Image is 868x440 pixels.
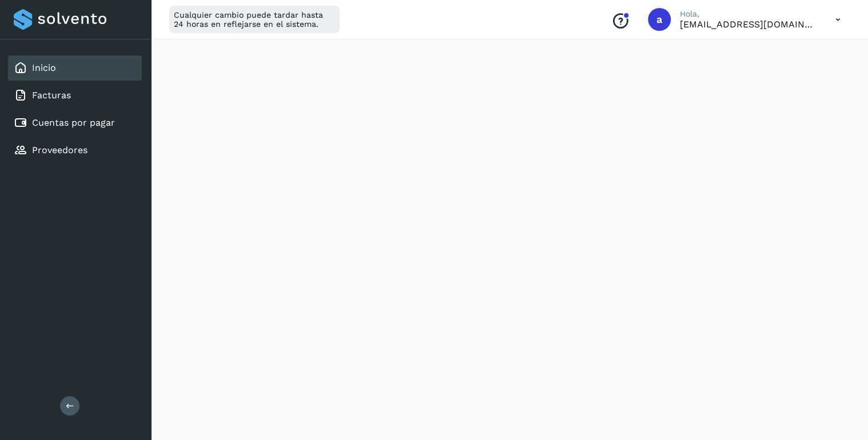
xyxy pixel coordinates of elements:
[32,117,115,128] a: Cuentas por pagar
[680,9,817,19] p: Hola,
[680,19,817,30] p: antoniovmtz@yahoo.com.mx
[32,62,56,73] a: Inicio
[8,138,142,163] div: Proveedores
[32,90,71,101] a: Facturas
[8,83,142,108] div: Facturas
[8,55,142,81] div: Inicio
[169,6,340,33] div: Cualquier cambio puede tardar hasta 24 horas en reflejarse en el sistema.
[8,110,142,135] div: Cuentas por pagar
[32,145,87,155] a: Proveedores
